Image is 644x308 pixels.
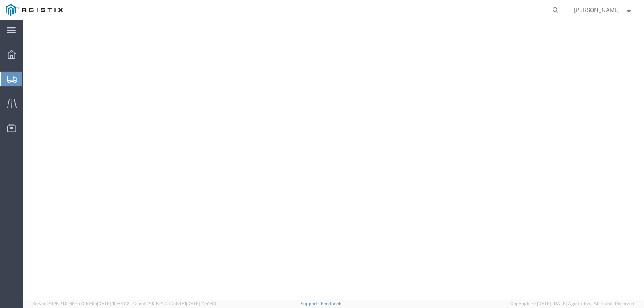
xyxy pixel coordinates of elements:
iframe: FS Legacy Container [23,20,644,300]
button: [PERSON_NAME] [574,5,633,15]
a: Feedback [321,301,341,306]
span: [DATE] 11:51:43 [186,301,216,306]
a: Support [301,301,321,306]
span: Melissa Reynero [574,6,620,14]
span: [DATE] 10:54:32 [97,301,130,306]
span: Copyright © [DATE]-[DATE] Agistix Inc., All Rights Reserved [510,300,634,307]
span: Server: 2025.21.0-667a72bf6fa [32,301,130,306]
span: Client: 2025.21.0-f0c8481 [133,301,216,306]
img: logo [6,4,63,16]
